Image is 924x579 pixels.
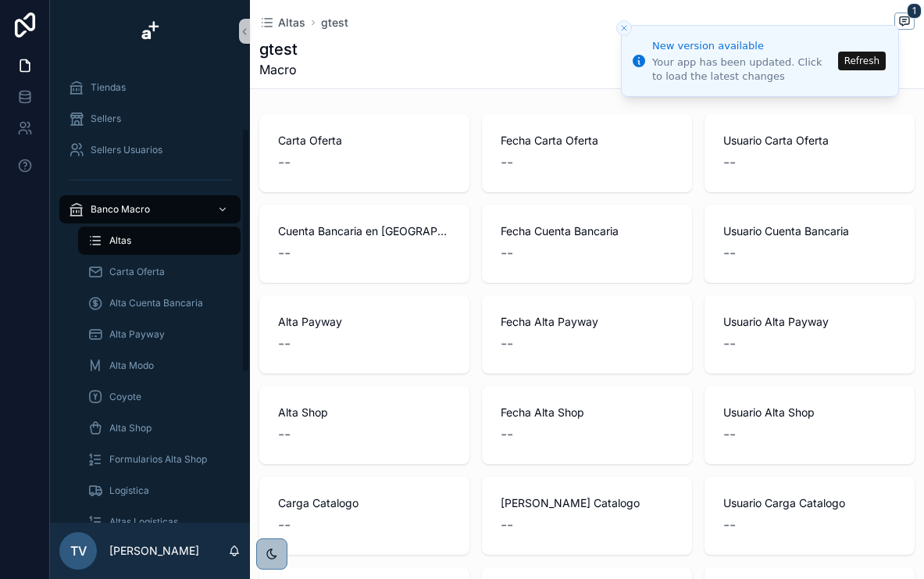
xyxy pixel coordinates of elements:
[50,63,250,523] div: scrollable content
[109,484,149,497] span: Logistica
[109,297,203,309] span: Alta Cuenta Bancaria
[894,13,915,32] button: 1
[259,38,298,60] h1: gtest
[501,424,513,445] span: --
[78,414,241,442] a: Alta Shop
[278,333,291,355] span: --
[723,424,736,445] span: --
[109,359,154,372] span: Alta Modo
[723,495,896,511] span: Usuario Carga Catalogo
[78,320,241,348] a: Alta Payway
[723,152,736,173] span: --
[78,352,241,380] a: Alta Modo
[652,55,833,84] div: Your app has been updated. Click to load the latest changes
[109,422,152,434] span: Alta Shop
[501,405,673,420] span: Fecha Alta Shop
[109,516,178,528] span: Altas Logísticas
[501,314,673,330] span: Fecha Alta Payway
[278,223,451,239] span: Cuenta Bancaria en [GEOGRAPHIC_DATA]
[278,15,305,30] span: Altas
[501,333,513,355] span: --
[501,133,673,148] span: Fecha Carta Oferta
[109,328,165,341] span: Alta Payway
[616,20,632,36] button: Close toast
[501,152,513,173] span: --
[278,495,451,511] span: Carga Catalogo
[278,314,451,330] span: Alta Payway
[78,289,241,317] a: Alta Cuenta Bancaria
[278,152,291,173] span: --
[91,81,126,94] span: Tiendas
[78,508,241,536] a: Altas Logísticas
[501,514,513,536] span: --
[259,60,298,79] span: Macro
[78,227,241,255] a: Altas
[278,424,291,445] span: --
[109,543,199,559] p: [PERSON_NAME]
[501,495,673,511] span: [PERSON_NAME] Catalogo
[109,391,141,403] span: Coyote
[723,333,736,355] span: --
[59,136,241,164] a: Sellers Usuarios
[723,133,896,148] span: Usuario Carta Oferta
[259,15,305,30] a: Altas
[501,242,513,264] span: --
[109,266,165,278] span: Carta Oferta
[501,223,673,239] span: Fecha Cuenta Bancaria
[59,105,241,133] a: Sellers
[321,15,348,30] a: gtest
[137,19,162,44] img: App logo
[723,405,896,420] span: Usuario Alta Shop
[278,242,291,264] span: --
[70,541,87,560] span: TV
[109,453,207,466] span: Formularios Alta Shop
[59,73,241,102] a: Tiendas
[91,203,150,216] span: Banco Macro
[78,477,241,505] a: Logistica
[78,445,241,474] a: Formularios Alta Shop
[91,144,162,156] span: Sellers Usuarios
[59,195,241,223] a: Banco Macro
[838,52,886,70] button: Refresh
[907,3,922,19] span: 1
[278,405,451,420] span: Alta Shop
[91,113,121,125] span: Sellers
[723,514,736,536] span: --
[78,383,241,411] a: Coyote
[652,38,833,54] div: New version available
[278,514,291,536] span: --
[109,234,131,247] span: Altas
[78,258,241,286] a: Carta Oferta
[723,223,896,239] span: Usuario Cuenta Bancaria
[278,133,451,148] span: Carta Oferta
[723,242,736,264] span: --
[723,314,896,330] span: Usuario Alta Payway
